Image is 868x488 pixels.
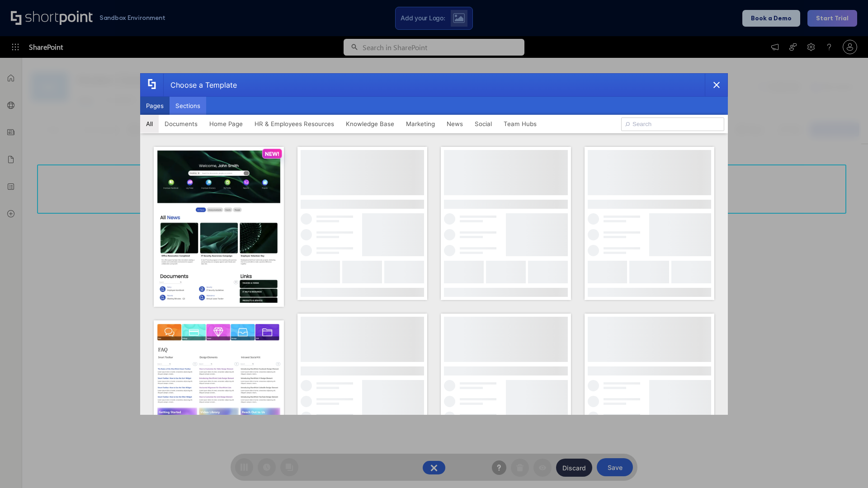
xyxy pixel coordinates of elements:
button: HR & Employees Resources [249,115,340,133]
button: News [441,115,469,133]
button: Pages [140,97,170,115]
input: Search [621,117,724,131]
button: Marketing [400,115,441,133]
p: NEW! [265,150,279,157]
button: Documents [159,115,203,133]
button: Sections [170,97,206,115]
button: All [140,115,159,133]
iframe: Chat Widget [823,445,868,488]
button: Social [469,115,498,133]
button: Home Page [203,115,249,133]
div: Choose a Template [163,74,237,96]
div: template selector [140,73,728,415]
button: Team Hubs [498,115,542,133]
button: Knowledge Base [340,115,400,133]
